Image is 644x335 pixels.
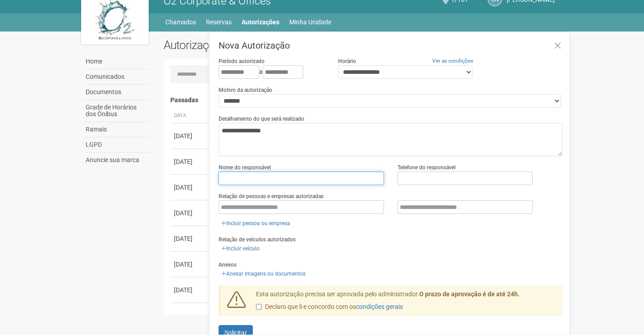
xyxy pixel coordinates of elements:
label: Nome do responsável [219,163,271,172]
h3: Nova Autorização [219,41,562,50]
label: Relação de veículos autorizados [219,235,296,244]
h4: Passadas [170,97,557,104]
label: Anexos [219,261,237,269]
a: Ramais [83,122,150,137]
strong: O prazo de aprovação é de até 24h. [419,290,520,298]
label: Horário [338,57,356,65]
label: Telefone do responsável [397,163,456,172]
div: [DATE] [174,131,207,140]
th: Data [170,109,211,123]
label: Detalhamento do que será realizado [219,115,304,123]
a: condições gerais [356,303,403,310]
input: Declaro que li e concordo com oscondições gerais [256,304,262,310]
div: [DATE] [174,208,207,217]
a: Chamados [165,16,196,28]
a: Reservas [206,16,232,28]
a: Comunicados [83,69,150,85]
a: LGPD [83,137,150,153]
a: Anuncie sua marca [83,153,150,167]
div: [DATE] [174,157,207,166]
div: [DATE] [174,183,207,192]
div: [DATE] [174,234,207,243]
a: Grade de Horários dos Ônibus [83,100,150,122]
div: Esta autorização precisa ser aprovada pelo administrador. [249,290,563,316]
div: [DATE] [174,260,207,269]
h2: Autorizações [164,38,356,52]
label: Motivo da autorização [219,86,272,94]
label: Declaro que li e concordo com os [256,303,403,312]
div: a [219,65,324,79]
a: Incluir pessoa ou empresa [219,218,293,228]
a: Incluir veículo [219,244,262,254]
div: [DATE] [174,285,207,294]
label: Relação de pessoas e empresas autorizadas [219,192,324,200]
a: Autorizações [242,16,279,28]
a: Anexar imagens ou documentos [219,269,308,279]
a: Documentos [83,85,150,100]
a: Ver as condições [432,58,473,64]
a: Home [83,54,150,69]
a: Minha Unidade [289,16,331,28]
label: Período autorizado [219,57,265,65]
